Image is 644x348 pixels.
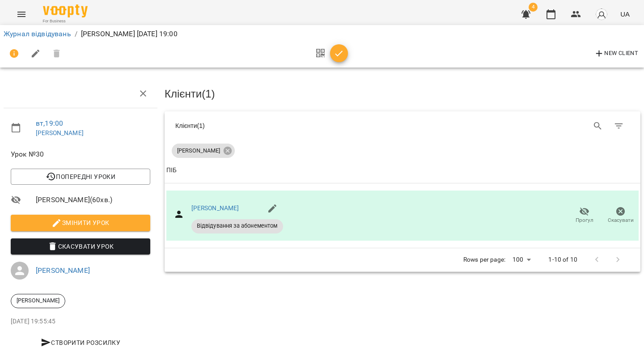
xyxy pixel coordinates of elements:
[11,149,150,160] span: Урок №30
[36,119,63,127] a: вт , 19:00
[566,203,602,228] button: Прогул
[587,115,609,137] button: Search
[36,129,84,136] a: [PERSON_NAME]
[608,216,634,224] span: Скасувати
[576,216,593,224] span: Прогул
[43,18,88,24] span: For Business
[11,169,150,185] button: Попередні уроки
[11,4,32,25] button: Menu
[11,297,65,305] span: [PERSON_NAME]
[592,47,640,61] button: New Client
[191,222,283,230] span: Відвідування за абонементом
[620,9,630,19] span: UA
[18,241,143,252] span: Скасувати Урок
[191,204,239,212] a: [PERSON_NAME]
[165,88,640,100] h3: Клієнти ( 1 )
[617,6,633,22] button: UA
[4,30,71,38] a: Журнал відвідувань
[509,253,534,266] div: 100
[463,255,505,264] p: Rows per page:
[595,8,608,21] img: avatar_s.png
[81,29,178,39] p: [PERSON_NAME] [DATE] 19:00
[172,144,235,158] div: [PERSON_NAME]
[36,195,150,205] span: [PERSON_NAME] ( 60 хв. )
[11,294,65,308] div: [PERSON_NAME]
[529,3,538,12] span: 4
[175,121,396,130] div: Клієнти ( 1 )
[166,165,177,176] div: ПІБ
[602,203,639,228] button: Скасувати
[36,266,90,275] a: [PERSON_NAME]
[594,48,638,59] span: New Client
[18,217,143,228] span: Змінити урок
[18,171,143,182] span: Попередні уроки
[166,165,639,176] span: ПІБ
[166,165,177,176] div: Sort
[11,317,150,326] p: [DATE] 19:55:45
[165,111,640,140] div: Table Toolbar
[43,4,88,17] img: Voopty Logo
[4,29,640,39] nav: breadcrumb
[548,255,577,264] p: 1-10 of 10
[11,238,150,255] button: Скасувати Урок
[172,147,225,155] span: [PERSON_NAME]
[608,115,630,137] button: Фільтр
[11,215,150,231] button: Змінити урок
[14,337,147,348] span: Створити розсилку
[75,29,77,39] li: /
